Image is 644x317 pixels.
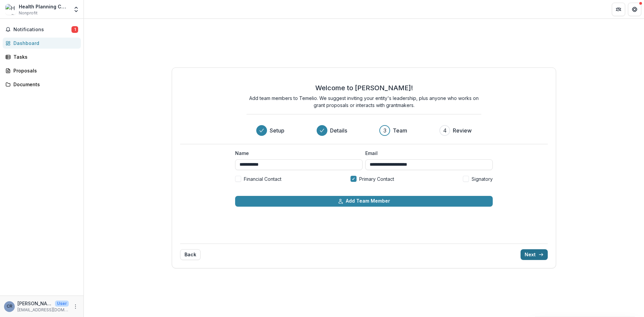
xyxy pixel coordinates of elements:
p: User [55,301,69,307]
p: Add team members to Temelio. We suggest inviting your entity's leadership, plus anyone who works ... [247,95,481,109]
span: Primary Contact [359,175,394,182]
h3: Review [453,126,472,135]
label: Name [235,150,359,157]
h2: Welcome to [PERSON_NAME]! [315,84,413,92]
span: Financial Contact [244,175,281,182]
h3: Details [330,126,347,135]
div: Dashboard [13,40,75,47]
button: Get Help [628,3,641,16]
a: Tasks [3,51,81,62]
div: Charles Roy [7,304,12,309]
div: Tasks [13,53,75,60]
div: Proposals [13,67,75,74]
a: Dashboard [3,38,81,49]
div: 3 [383,126,386,135]
a: Documents [3,79,81,90]
span: Notifications [13,27,71,33]
button: Partners [612,3,625,16]
span: Nonprofit [19,10,38,16]
button: Open entity switcher [71,3,81,16]
button: Back [180,249,201,260]
p: [EMAIL_ADDRESS][DOMAIN_NAME] [17,307,69,313]
button: Next [521,249,548,260]
span: Signatory [472,175,493,182]
button: Add Team Member [235,196,493,207]
div: Health Planning Council Of Northeast [US_STATE] Inc [19,3,69,10]
button: Notifications1 [3,24,81,35]
label: Email [365,150,489,157]
div: 4 [443,126,447,135]
a: Proposals [3,65,81,76]
h3: Team [393,126,407,135]
div: Progress [256,125,472,136]
div: Documents [13,81,75,88]
span: 1 [71,26,78,33]
button: More [71,303,79,311]
p: [PERSON_NAME] [17,300,52,307]
h3: Setup [270,126,284,135]
img: Health Planning Council Of Northeast Florida Inc [5,4,16,15]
